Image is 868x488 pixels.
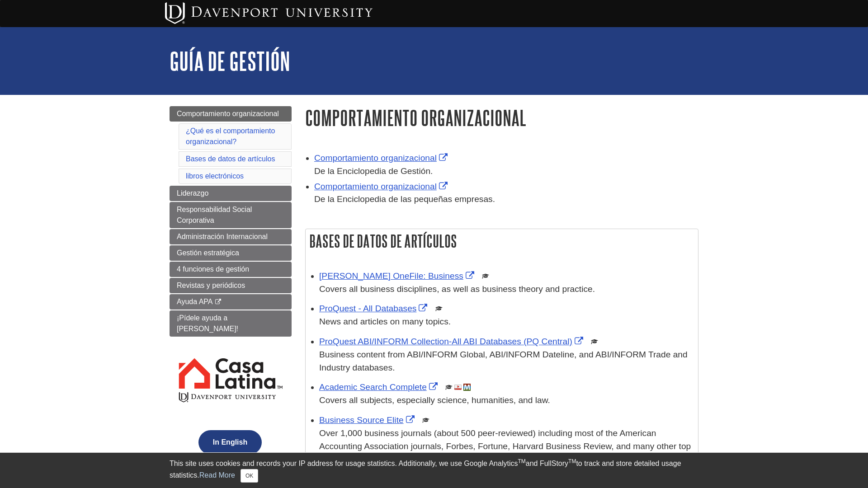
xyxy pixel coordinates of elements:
div: De la Enciclopedia de las pequeñas empresas. [314,193,698,206]
h2: Bases de datos de artículos [306,229,698,253]
button: Close [241,469,258,483]
a: Link opens in new window [319,271,476,281]
a: 4 funciones de gestión [170,262,292,277]
a: ¡Pídele ayuda a [PERSON_NAME]! [170,310,292,337]
a: Link opens in new window [314,153,450,163]
a: Ayuda APA [170,294,292,310]
span: ¡Pídele ayuda a [PERSON_NAME]! [177,314,238,333]
a: Comportamiento organizacional [170,106,292,122]
img: Davenport University [165,2,373,24]
a: Administración Internacional [170,229,292,244]
a: Link opens in new window [319,337,585,346]
img: MeL (Michigan electronic Library) [463,384,471,391]
a: Link opens in new window [319,415,417,425]
button: In English [198,430,262,455]
p: Business content from ABI/INFORM Global, ABI/INFORM Dateline, and ABI/INFORM Trade and Industry d... [319,348,693,375]
img: Audio & Video [454,384,462,391]
img: Scholarly or Peer Reviewed [591,338,598,345]
a: ¿Qué es el comportamiento organizacional? [186,127,275,145]
sup: TM [518,458,525,465]
a: Guía de Gestión [170,47,290,75]
span: Revistas y periódicos [177,282,245,289]
span: Ayuda APA [177,298,212,305]
a: Revistas y periódicos [170,278,292,293]
img: Scholarly or Peer Reviewed [422,417,429,424]
span: Gestión estratégica [177,249,239,257]
a: Gestión estratégica [170,245,292,261]
h1: Comportamiento organizacional [305,106,698,129]
span: 4 funciones de gestión [177,265,249,273]
a: Responsabilidad Social Corporativa [170,202,292,228]
div: This site uses cookies and records your IP address for usage statistics. Additionally, we use Goo... [170,458,698,483]
a: Link opens in new window [319,304,429,313]
p: Covers all business disciplines, as well as business theory and practice. [319,283,693,296]
div: Guide Page Menu [170,106,292,470]
a: Link opens in new window [319,382,440,392]
span: Administración Internacional [177,233,268,240]
img: Scholarly or Peer Reviewed [482,272,489,280]
sup: TM [568,458,576,465]
p: Over 1,000 business journals (about 500 peer-reviewed) including most of the American Accounting ... [319,427,693,479]
span: Responsabilidad Social Corporativa [177,206,252,224]
img: Scholarly or Peer Reviewed [435,305,443,312]
a: Link opens in new window [314,182,450,191]
i: This link opens in a new window [214,299,222,305]
a: In English [196,438,264,446]
a: Liderazgo [170,186,292,201]
a: libros electrónicos [186,172,244,180]
img: Scholarly or Peer Reviewed [445,384,453,391]
span: Comportamiento organizacional [177,110,279,117]
p: News and articles on many topics. [319,315,693,328]
span: Liderazgo [177,189,208,197]
div: De la Enciclopedia de Gestión. [314,165,698,178]
p: Covers all subjects, especially science, humanities, and law. [319,394,693,407]
a: Read More [199,471,235,479]
a: Bases de datos de artículos [186,155,275,163]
